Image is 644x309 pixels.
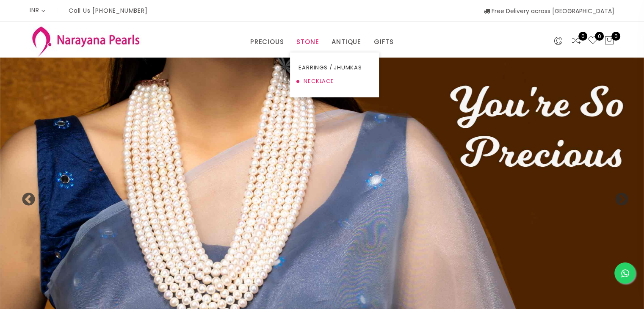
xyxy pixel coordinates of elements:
[332,36,361,48] a: ANTIQUE
[374,36,394,48] a: GIFTS
[614,193,623,201] button: Next
[484,7,614,15] span: Free Delivery across [GEOGRAPHIC_DATA]
[595,32,604,41] span: 0
[299,74,370,88] a: NECKLACE
[250,36,284,48] a: PRECIOUS
[296,36,319,48] a: STONE
[578,32,587,41] span: 0
[604,36,614,47] button: 0
[299,61,370,74] a: EARRINGS / JHUMKAS
[571,36,581,47] a: 0
[611,32,620,41] span: 0
[588,36,598,47] a: 0
[21,193,30,201] button: Previous
[69,8,148,14] p: Call Us [PHONE_NUMBER]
